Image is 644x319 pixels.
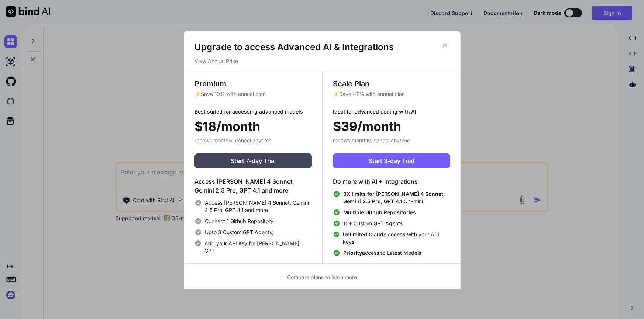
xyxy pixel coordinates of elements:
[205,218,273,225] span: Connect 1 Github Repository
[333,90,450,98] p: ⚡ with annual plan
[194,41,450,53] h1: Upgrade to access Advanced AI & Integrations
[205,199,312,214] span: Access [PERSON_NAME] 4 Sonnet, Gemini 2.5 Pro, GPT 4.1 and more
[194,117,260,136] span: $18/month
[333,153,450,168] button: Start 3-day Trial
[369,156,414,165] span: Start 3-day Trial
[194,58,450,65] p: View Annual Price
[343,231,450,246] span: with your API keys
[205,229,273,236] span: Upto 3 Custom GPT Agents;
[343,231,407,237] span: Unlimited Claude access
[343,220,403,227] span: 10+ Custom GPT Agents
[343,190,450,205] span: O4-mini
[343,250,362,256] span: Priority
[343,249,421,257] span: access to Latest Models
[201,91,225,97] span: Save 10%
[333,79,450,89] h3: Scale Plan
[194,90,312,98] p: ⚡ with annual plan
[231,156,276,165] span: Start 7-day Trial
[339,91,364,97] span: Save 47%
[343,209,416,215] span: Multiple Github Repositories
[287,274,324,280] span: Compare plans
[204,240,311,254] span: Add your API Key for [PERSON_NAME], GPT
[194,137,272,143] span: renews monthly, cancel anytime
[333,177,450,186] h4: Do more with AI + Integrations
[287,274,357,280] span: to learn more
[333,137,410,143] span: renews monthly, cancel anytime
[343,191,445,204] span: 3X limits for [PERSON_NAME] 4 Sonnet, Gemini 2.5 Pro, GPT 4.1,
[333,108,450,115] p: Ideal for advanced coding with AI
[194,177,312,195] h4: Access [PERSON_NAME] 4 Sonnet, Gemini 2.5 Pro, GPT 4.1 and more
[333,117,401,136] span: $39/month
[194,79,312,89] h3: Premium
[194,108,312,115] p: Best suited for accessing advanced models
[194,153,312,168] button: Start 7-day Trial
